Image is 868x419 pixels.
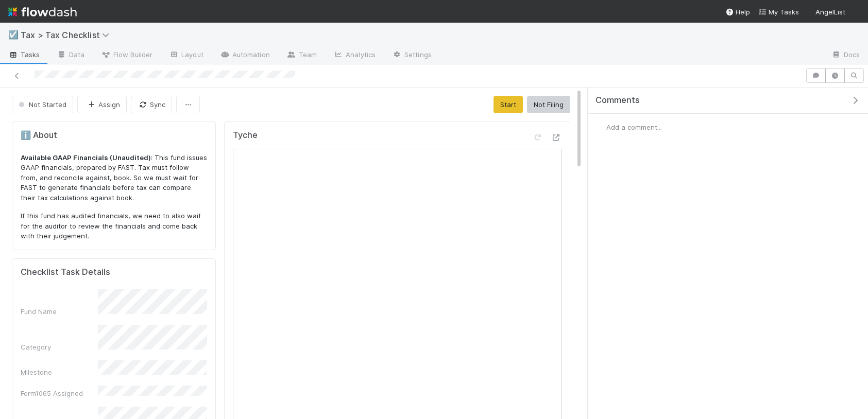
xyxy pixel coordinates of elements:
[77,96,127,113] button: Assign
[527,96,570,113] button: Not Filing
[8,30,19,39] span: ☑️
[8,3,77,21] img: logo-inverted-e16ddd16eac7371096b0.svg
[493,96,523,113] button: Start
[21,306,98,317] div: Fund Name
[21,153,207,203] p: : This fund issues GAAP financials, prepared by FAST. Tax must follow from, and reconcile against...
[595,95,640,106] span: Comments
[101,49,152,60] span: Flow Builder
[48,47,93,64] a: Data
[21,211,207,241] p: If this fund has audited financials, we need to also wait for the auditor to review the financial...
[725,7,750,17] div: Help
[278,47,325,64] a: Team
[8,49,40,60] span: Tasks
[161,47,212,64] a: Layout
[384,47,440,64] a: Settings
[21,30,114,40] span: Tax > Tax Checklist
[325,47,384,64] a: Analytics
[758,8,799,16] span: My Tasks
[93,47,161,64] a: Flow Builder
[823,47,868,64] a: Docs
[21,342,98,352] div: Category
[21,367,98,377] div: Milestone
[21,130,207,141] h5: ℹ️ About
[815,8,845,16] span: AngelList
[21,388,98,398] div: Form1065 Assigned
[233,130,258,141] h5: Tyche
[131,96,172,113] button: Sync
[596,122,606,132] img: avatar_784ea27d-2d59-4749-b480-57d513651deb.png
[21,267,110,277] h5: Checklist Task Details
[212,47,278,64] a: Automation
[21,153,151,162] strong: Available GAAP Financials (Unaudited)
[849,7,860,18] img: avatar_784ea27d-2d59-4749-b480-57d513651deb.png
[758,7,799,17] a: My Tasks
[606,123,662,131] span: Add a comment...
